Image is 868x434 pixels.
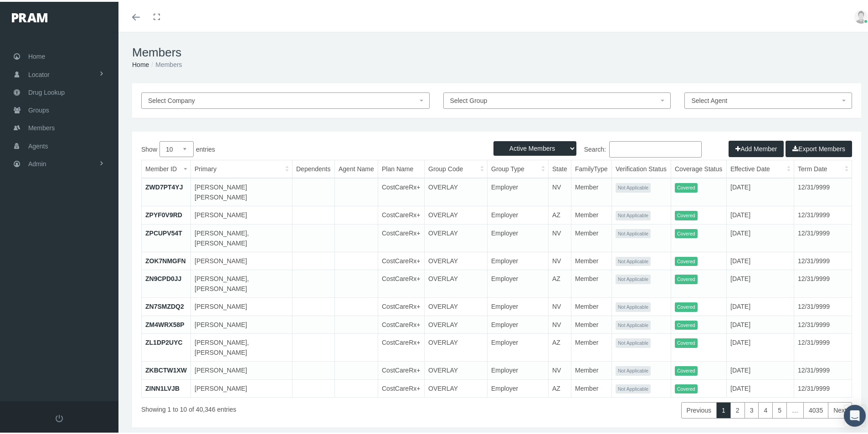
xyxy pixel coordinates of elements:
td: [PERSON_NAME] [191,314,293,332]
span: Not Applicable [616,227,651,237]
td: CostCareRx+ [378,360,425,378]
a: ZINN1LVJB [145,383,180,390]
label: Search: [497,139,702,156]
th: Member ID: activate to sort column ascending [142,158,191,176]
li: Members [149,58,182,68]
td: NV [549,314,571,332]
a: ZWD7PT4YJ [145,182,183,189]
td: 12/31/9999 [794,250,852,268]
span: Select Company [148,95,195,102]
td: AZ [549,204,571,223]
td: Employer [488,378,549,395]
td: CostCareRx+ [378,296,425,314]
td: OVERLAY [425,222,488,250]
img: user-placeholder.jpg [854,8,868,22]
span: Covered [675,209,698,219]
th: Effective Date: activate to sort column ascending [727,158,794,176]
td: CostCareRx+ [378,250,425,268]
td: [PERSON_NAME] [191,360,293,378]
td: CostCareRx+ [378,378,425,395]
td: [DATE] [727,268,794,296]
td: NV [549,360,571,378]
span: Select Group [450,95,488,102]
td: NV [549,176,571,204]
span: Select Agent [691,95,727,102]
td: [DATE] [727,360,794,378]
td: 12/31/9999 [794,268,852,296]
input: Search: [609,139,702,156]
th: Primary: activate to sort column ascending [191,158,293,176]
h1: Members [132,44,861,58]
td: Member [571,176,612,204]
td: Employer [488,250,549,268]
td: Member [571,296,612,314]
select: Showentries [159,139,194,155]
td: [DATE] [727,204,794,223]
td: OVERLAY [425,268,488,296]
th: Verification Status [612,158,671,176]
a: ZN9CPD0JJ [145,273,181,281]
td: [PERSON_NAME], [PERSON_NAME] [191,222,293,250]
td: Member [571,222,612,250]
a: Home [132,59,149,66]
td: OVERLAY [425,204,488,223]
td: OVERLAY [425,314,488,332]
td: AZ [549,378,571,395]
td: AZ [549,332,571,360]
td: Employer [488,314,549,332]
span: Covered [675,301,698,310]
td: [PERSON_NAME] [191,204,293,223]
span: Covered [675,364,698,374]
div: Open Intercom Messenger [844,403,866,425]
span: Covered [675,337,698,346]
td: Employer [488,360,549,378]
td: OVERLAY [425,176,488,204]
td: 12/31/9999 [794,204,852,223]
td: Member [571,378,612,395]
span: Not Applicable [616,209,651,219]
span: Covered [675,255,698,265]
span: Groups [28,100,49,117]
span: Not Applicable [616,364,651,374]
td: [DATE] [727,378,794,395]
td: Employer [488,268,549,296]
a: ZL1DP2UYC [145,337,183,344]
td: 12/31/9999 [794,360,852,378]
th: Agent Name [335,158,378,176]
button: Add Member [729,139,784,155]
td: CostCareRx+ [378,176,425,204]
td: [PERSON_NAME], [PERSON_NAME] [191,268,293,296]
a: 5 [772,400,787,417]
span: Drug Lookup [28,82,65,99]
td: 12/31/9999 [794,314,852,332]
td: [PERSON_NAME] [191,296,293,314]
td: [PERSON_NAME], [PERSON_NAME] [191,332,293,360]
td: [PERSON_NAME] [PERSON_NAME] [191,176,293,204]
a: 2 [730,400,745,417]
td: OVERLAY [425,378,488,395]
td: Member [571,250,612,268]
td: [DATE] [727,314,794,332]
span: Covered [675,227,698,237]
td: AZ [549,268,571,296]
span: Locator [28,64,50,82]
span: Covered [675,319,698,328]
a: ZOK7NMGFN [145,255,186,263]
td: Employer [488,296,549,314]
th: Group Type: activate to sort column ascending [488,158,549,176]
a: ZM4WRX58P [145,319,185,327]
a: 4035 [803,400,828,417]
a: ZKBCTW1XW [145,365,187,372]
td: 12/31/9999 [794,222,852,250]
td: [DATE] [727,176,794,204]
td: [DATE] [727,296,794,314]
td: Employer [488,332,549,360]
th: Plan Name [378,158,425,176]
th: State [549,158,571,176]
td: Employer [488,204,549,223]
th: FamilyType [571,158,612,176]
a: Previous [681,400,717,417]
th: Term Date: activate to sort column ascending [794,158,852,176]
span: Covered [675,181,698,191]
td: 12/31/9999 [794,332,852,360]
